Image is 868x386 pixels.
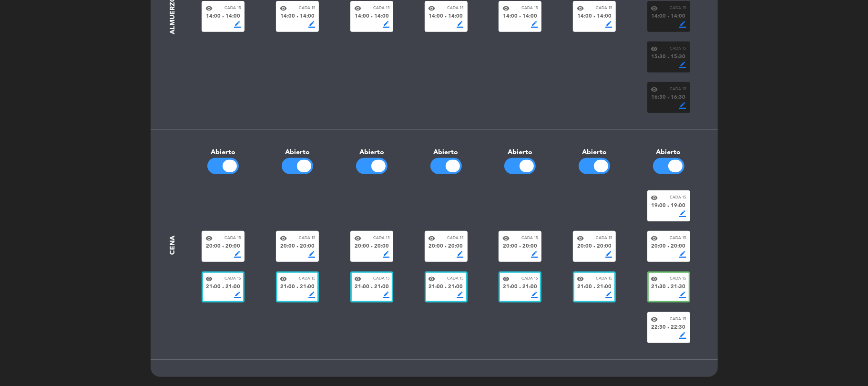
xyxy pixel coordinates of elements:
span: border_color [383,21,389,28]
span: 14:00 [652,12,666,21]
span: 14:00 [225,12,240,21]
span: visibility [502,5,510,12]
div: Cena [167,236,178,255]
span: fiber_manual_record [593,286,595,288]
div: Abierto [632,147,706,158]
span: border_color [605,251,612,258]
span: border_color [680,292,686,298]
span: Cada 15 [448,276,464,282]
span: fiber_manual_record [668,246,670,248]
span: border_color [680,210,686,217]
span: visibility [502,275,510,282]
span: 21:00 [225,283,240,292]
span: fiber_manual_record [371,16,373,18]
span: visibility [651,235,658,242]
span: border_color [457,21,464,28]
span: 14:00 [577,12,592,21]
span: Cada 15 [596,5,612,11]
span: visibility [280,5,287,12]
span: visibility [354,235,361,242]
span: 21:00 [597,283,612,292]
span: border_color [605,21,612,28]
span: fiber_manual_record [668,205,670,207]
span: 20:00 [206,242,221,251]
span: Cada 15 [448,235,464,241]
span: 14:00 [597,12,612,21]
span: Cada 15 [670,195,686,201]
span: border_color [308,21,315,28]
span: visibility [577,275,584,282]
div: Abierto [409,147,483,158]
span: border_color [457,292,464,298]
span: 21:00 [300,283,315,292]
span: border_color [531,251,538,258]
span: 14:00 [429,12,444,21]
span: Cada 15 [521,235,538,241]
span: 14:00 [522,12,537,21]
span: Cada 15 [521,276,538,282]
span: 22:30 [671,323,686,332]
span: visibility [651,45,658,52]
span: fiber_manual_record [668,327,670,329]
span: fiber_manual_record [371,286,373,288]
span: visibility [280,235,287,242]
span: visibility [651,194,658,201]
span: border_color [680,102,686,109]
span: fiber_manual_record [519,286,521,288]
span: fiber_manual_record [593,16,595,18]
span: 21:00 [280,283,295,292]
span: visibility [354,275,361,282]
span: 20:00 [429,242,444,251]
span: 16:30 [671,94,686,102]
span: visibility [205,235,213,242]
span: 14:00 [355,12,369,21]
div: Abierto [483,147,557,158]
span: 21:30 [671,283,686,292]
span: 20:00 [355,242,369,251]
span: border_color [234,292,241,298]
span: 14:00 [300,12,315,21]
span: visibility [651,275,658,282]
span: visibility [651,316,658,323]
span: visibility [354,5,361,12]
span: fiber_manual_record [296,286,298,288]
span: 14:00 [449,12,463,21]
span: visibility [280,275,287,282]
span: 21:30 [652,283,666,292]
span: fiber_manual_record [222,16,224,18]
span: visibility [651,5,658,12]
span: Cada 15 [670,46,686,52]
span: visibility [205,5,213,12]
span: fiber_manual_record [296,246,298,248]
span: border_color [605,292,612,298]
span: visibility [651,86,658,93]
span: fiber_manual_record [445,246,447,248]
span: border_color [680,21,686,28]
div: Abierto [186,147,261,158]
span: 21:00 [355,283,369,292]
span: 19:00 [671,202,686,210]
span: Cada 15 [225,276,241,282]
span: visibility [429,235,436,242]
span: fiber_manual_record [668,16,670,18]
span: fiber_manual_record [519,246,521,248]
span: 20:00 [652,242,666,251]
span: Cada 15 [225,5,241,11]
span: visibility [205,275,213,282]
span: 20:00 [577,242,592,251]
span: border_color [234,251,241,258]
span: 19:00 [652,202,666,210]
span: fiber_manual_record [668,97,670,99]
span: Cada 15 [373,5,389,11]
span: visibility [577,5,584,12]
span: 20:00 [597,242,612,251]
span: fiber_manual_record [222,286,224,288]
span: 20:00 [374,242,389,251]
span: Cada 15 [373,235,389,241]
span: Cada 15 [670,86,686,93]
span: 16:30 [652,94,666,102]
span: Cada 15 [299,5,315,11]
span: fiber_manual_record [222,246,224,248]
span: border_color [531,21,538,28]
span: fiber_manual_record [445,16,447,18]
